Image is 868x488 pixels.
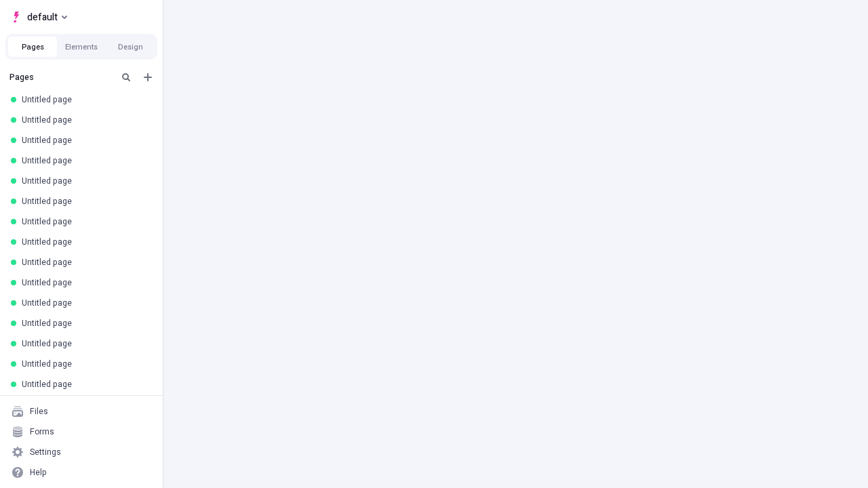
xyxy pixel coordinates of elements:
div: Untitled page [22,338,146,349]
div: Files [30,406,48,417]
div: Pages [9,72,113,83]
div: Untitled page [22,94,146,105]
div: Untitled page [22,135,146,146]
div: Untitled page [22,318,146,329]
div: Untitled page [22,196,146,207]
div: Untitled page [22,277,146,288]
div: Untitled page [22,257,146,268]
div: Untitled page [22,216,146,227]
div: Untitled page [22,155,146,166]
div: Untitled page [22,359,146,369]
span: default [27,9,58,25]
div: Untitled page [22,379,146,390]
button: Elements [57,37,106,57]
div: Settings [30,447,61,457]
div: Help [30,467,47,478]
div: Untitled page [22,115,146,125]
button: Select site [5,7,73,27]
button: Design [106,37,155,57]
div: Forms [30,426,54,437]
button: Pages [8,37,57,57]
div: Untitled page [22,237,146,247]
div: Untitled page [22,176,146,186]
button: Add new [140,69,156,85]
div: Untitled page [22,298,146,308]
